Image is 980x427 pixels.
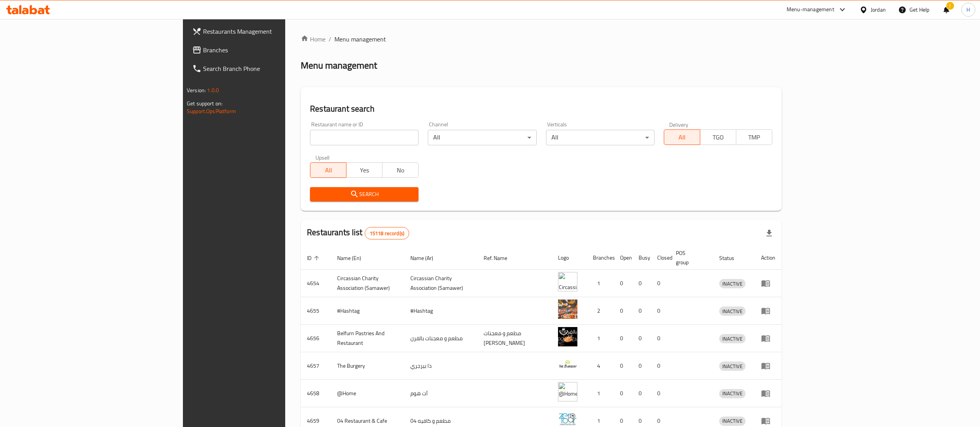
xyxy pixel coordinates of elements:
span: Restaurants Management [203,27,340,36]
button: No [382,162,419,178]
td: مطعم و معجنات بالفرن [404,325,477,352]
td: 0 [614,380,632,407]
div: Total records count [365,227,409,239]
span: INACTIVE [719,389,746,398]
div: Menu [761,389,775,398]
span: Version: [187,85,206,95]
div: Menu [761,334,775,343]
span: INACTIVE [719,307,746,316]
span: ID [307,253,322,263]
span: TGO [703,132,733,143]
td: 0 [651,380,670,407]
td: 0 [632,325,651,352]
input: Search for restaurant name or ID.. [310,130,419,145]
span: INACTIVE [719,362,746,371]
td: 0 [614,325,632,352]
td: 0 [632,352,651,380]
th: Open [614,246,632,270]
td: آت هوم [404,380,477,407]
img: ​Circassian ​Charity ​Association​ (Samawer) [558,272,577,291]
a: Search Branch Phone [186,59,346,78]
div: Menu [761,306,775,315]
td: 4 [587,352,614,380]
span: Name (En) [337,253,371,263]
span: POS group [676,248,704,267]
div: INACTIVE [719,334,746,343]
button: Search [310,187,419,201]
img: The Burgery [558,355,577,374]
span: Ref. Name [484,253,517,263]
td: 1 [587,270,614,297]
td: 0 [614,270,632,297]
img: @Home [558,382,577,401]
a: Support.OpsPlatform [187,106,236,116]
button: All [664,129,700,145]
span: 15118 record(s) [365,230,409,237]
td: @Home [331,380,404,407]
th: Branches [587,246,614,270]
td: 0 [651,325,670,352]
button: TMP [736,129,772,145]
td: 2 [587,297,614,325]
span: INACTIVE [719,279,746,288]
th: Closed [651,246,670,270]
td: 0 [651,270,670,297]
th: Busy [632,246,651,270]
td: 0 [632,380,651,407]
div: Menu [761,416,775,425]
td: The Burgery [331,352,404,380]
img: Belfurn Pastries And Restaurant [558,327,577,346]
img: #Hashtag [558,300,577,319]
td: 0 [651,297,670,325]
span: Branches [203,45,340,55]
td: #Hashtag [331,297,404,325]
td: 0 [614,352,632,380]
div: Menu [761,361,775,370]
span: Search Branch Phone [203,64,340,73]
div: All [546,130,654,145]
span: Status [719,253,744,263]
td: 0 [614,297,632,325]
span: INACTIVE [719,417,746,425]
td: 0 [651,352,670,380]
div: Export file [760,224,778,243]
button: Yes [346,162,382,178]
div: All [428,130,536,145]
label: Upsell [315,155,330,160]
div: Menu-management [787,5,834,14]
th: Action [755,246,782,270]
h2: Restaurant search [310,103,772,115]
span: No [386,165,415,176]
span: TMP [739,132,769,143]
td: مطعم و معجنات [PERSON_NAME] [477,325,552,352]
td: ​Circassian ​Charity ​Association​ (Samawer) [331,270,404,297]
div: Jordan [871,5,886,14]
td: #Hashtag [404,297,477,325]
h2: Restaurants list [307,227,409,239]
button: TGO [700,129,736,145]
span: All [313,165,343,176]
span: Get support on: [187,98,222,108]
td: Belfurn Pastries And Restaurant [331,325,404,352]
a: Restaurants Management [186,22,346,41]
div: INACTIVE [719,417,746,426]
span: 1.0.0 [207,85,219,95]
span: Search [316,189,412,199]
td: 0 [632,297,651,325]
span: INACTIVE [719,334,746,343]
a: Branches [186,41,346,59]
td: 0 [632,270,651,297]
span: Menu management [334,34,386,44]
div: Menu [761,279,775,288]
span: Yes [350,165,379,176]
button: All [310,162,346,178]
span: Name (Ar) [410,253,443,263]
nav: breadcrumb [301,34,782,44]
span: H [966,5,970,14]
td: ذا بيرجري [404,352,477,380]
td: 1 [587,380,614,407]
td: 1 [587,325,614,352]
